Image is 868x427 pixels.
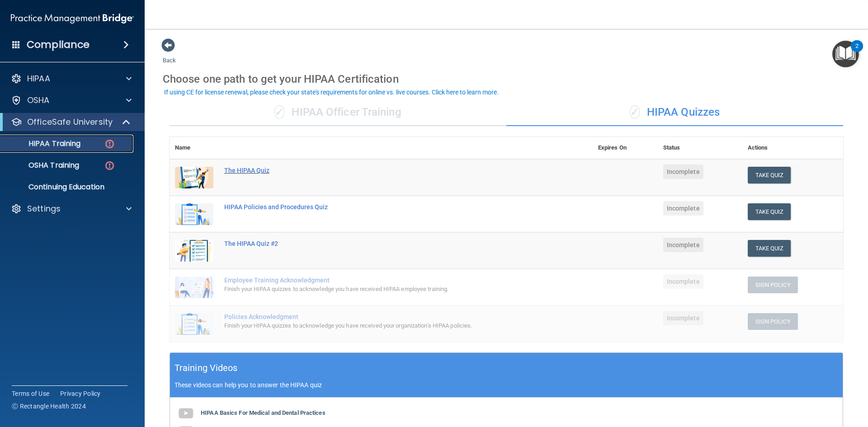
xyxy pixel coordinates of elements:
[6,161,79,170] p: OSHA Training
[630,105,640,119] span: ✓
[832,41,859,67] button: Open Resource Center, 2 new notifications
[164,89,499,95] div: If using CE for license renewal, please check your state's requirements for online vs. live cours...
[163,46,176,64] a: Back
[170,99,506,126] div: HIPAA Officer Training
[201,409,325,416] b: HIPAA Basics For Medical and Dental Practices
[175,360,238,376] h5: Training Videos
[224,203,547,211] div: HIPAA Policies and Procedures Quiz
[11,117,131,127] a: OfficeSafe University
[274,105,284,119] span: ✓
[748,203,791,220] button: Take Quiz
[663,274,703,289] span: Incomplete
[27,38,90,51] h4: Compliance
[11,203,132,214] a: Settings
[855,46,859,58] div: 2
[11,73,132,84] a: HIPAA
[11,9,134,28] img: PMB logo
[748,313,798,330] button: Sign Policy
[27,95,50,106] p: OSHA
[6,139,80,148] p: HIPAA Training
[104,160,115,171] img: danger-circle.6113f641.png
[27,73,50,84] p: HIPAA
[748,167,791,183] button: Take Quiz
[163,88,500,97] button: If using CE for license renewal, please check your state's requirements for online vs. live cours...
[593,137,658,159] th: Expires On
[104,138,115,150] img: danger-circle.6113f641.png
[748,277,798,293] button: Sign Policy
[224,313,547,320] div: Policies Acknowledgment
[27,203,61,214] p: Settings
[224,167,547,174] div: The HIPAA Quiz
[12,389,49,398] a: Terms of Use
[663,311,703,325] span: Incomplete
[224,240,547,247] div: The HIPAA Quiz #2
[224,284,547,295] div: Finish your HIPAA quizzes to acknowledge you have received HIPAA employee training.
[224,320,547,331] div: Finish your HIPAA quizzes to acknowledge you have received your organization’s HIPAA policies.
[663,238,703,252] span: Incomplete
[175,381,838,389] p: These videos can help you to answer the HIPAA quiz
[506,99,843,126] div: HIPAA Quizzes
[742,137,843,159] th: Actions
[663,164,703,179] span: Incomplete
[163,66,850,92] div: Choose one path to get your HIPAA Certification
[27,117,113,127] p: OfficeSafe University
[60,389,101,398] a: Privacy Policy
[11,95,132,106] a: OSHA
[224,277,547,284] div: Employee Training Acknowledgment
[170,137,219,159] th: Name
[6,183,129,192] p: Continuing Education
[177,404,195,422] img: gray_youtube_icon.38fcd6cc.png
[12,402,86,411] span: Ⓒ Rectangle Health 2024
[663,201,703,216] span: Incomplete
[748,240,791,257] button: Take Quiz
[658,137,742,159] th: Status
